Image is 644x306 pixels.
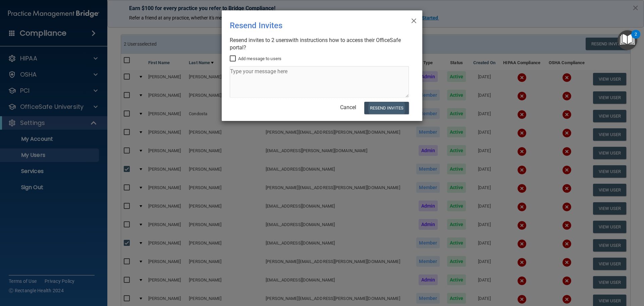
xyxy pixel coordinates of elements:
button: Resend Invites [364,102,409,114]
span: × [411,13,417,27]
a: Cancel [340,104,356,111]
span: s [286,37,288,43]
label: Add message to users [230,55,281,63]
input: Add message to users [230,56,237,61]
button: Open Resource Center, 2 new notifications [618,30,637,50]
div: 2 [635,34,637,43]
div: Resend invites to 2 user with instructions how to access their OfficeSafe portal? [230,37,409,51]
div: Resend Invites [230,16,387,35]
